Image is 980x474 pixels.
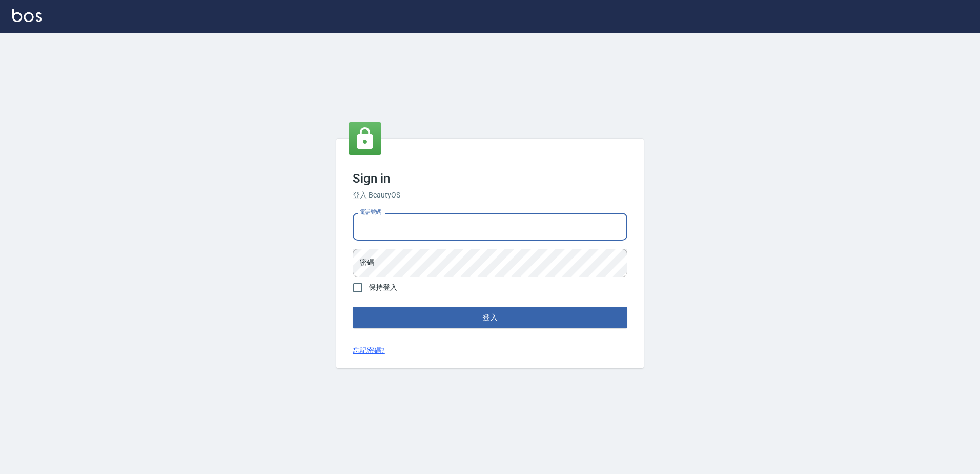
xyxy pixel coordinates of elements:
img: Logo [12,9,42,22]
a: 忘記密碼? [353,345,385,356]
h6: 登入 BeautyOS [353,190,627,201]
h3: Sign in [353,171,627,186]
span: 保持登入 [369,282,397,293]
label: 電話號碼 [360,208,381,216]
button: 登入 [353,307,627,328]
